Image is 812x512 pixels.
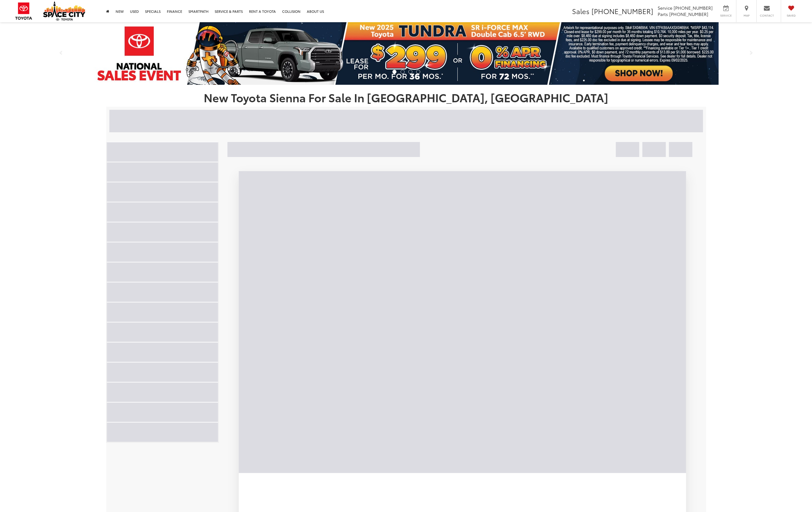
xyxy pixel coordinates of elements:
span: Saved [784,13,798,18]
span: Service [719,13,733,18]
span: Map [740,13,753,18]
img: 2025 Tundra [94,22,719,85]
span: Contact [760,13,774,18]
span: Parts [658,11,668,17]
span: [PHONE_NUMBER] [674,5,713,11]
span: Service [658,5,672,11]
span: [PHONE_NUMBER] [591,6,653,16]
span: [PHONE_NUMBER] [669,11,708,17]
span: Sales [572,6,590,16]
img: Space City Toyota [43,1,85,21]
